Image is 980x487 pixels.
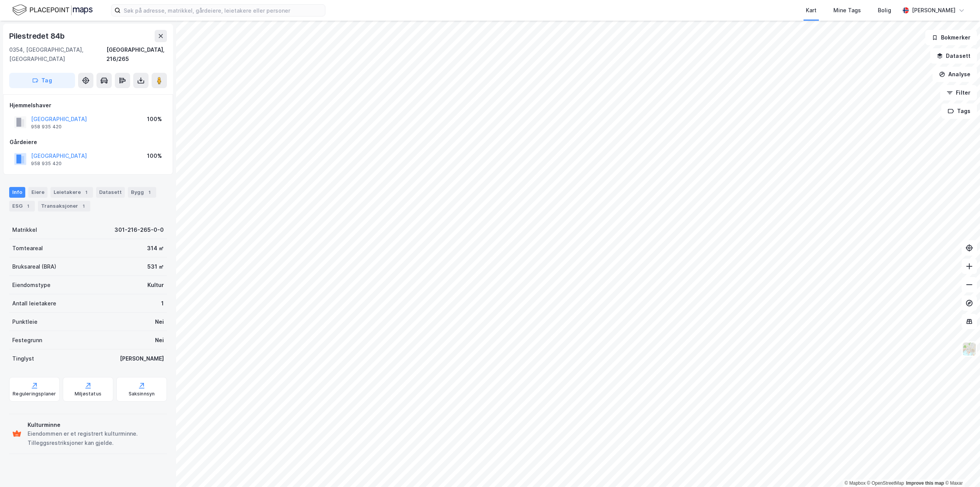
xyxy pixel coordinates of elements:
[930,48,977,64] button: Datasett
[9,187,25,198] div: Info
[145,189,153,196] div: 1
[940,85,977,100] button: Filter
[31,124,62,130] div: 958 935 420
[12,317,38,326] div: Punktleie
[106,45,167,64] div: [GEOGRAPHIC_DATA], 216/265
[912,6,955,15] div: [PERSON_NAME]
[147,244,164,253] div: 314 ㎡
[28,420,164,430] div: Kulturminne
[12,299,56,308] div: Antall leietakere
[38,201,90,212] div: Transaksjoner
[147,262,164,271] div: 531 ㎡
[933,67,977,82] button: Analyse
[941,103,977,119] button: Tags
[155,317,164,326] div: Nei
[12,280,51,290] div: Eiendomstype
[24,202,32,210] div: 1
[147,280,164,290] div: Kultur
[12,336,42,345] div: Festegrunn
[12,354,34,363] div: Tinglyst
[9,73,75,88] button: Tag
[96,187,125,198] div: Datasett
[31,161,62,167] div: 958 935 420
[942,450,980,487] div: Kontrollprogram for chat
[9,45,106,64] div: 0354, [GEOGRAPHIC_DATA], [GEOGRAPHIC_DATA]
[161,299,164,308] div: 1
[806,6,817,15] div: Kart
[12,3,93,17] img: logo.f888ab2527a4732fd821a326f86c7f29.svg
[129,391,155,397] div: Saksinnsyn
[9,30,66,42] div: Pilestredet 84b
[82,189,90,196] div: 1
[114,225,164,234] div: 301-216-265-0-0
[942,450,980,487] iframe: Chat Widget
[13,391,56,397] div: Reguleringsplaner
[9,201,35,212] div: ESG
[147,151,162,161] div: 100%
[28,429,164,448] div: Eiendommen er et registrert kulturminne. Tilleggsrestriksjoner kan gjelde.
[925,30,977,45] button: Bokmerker
[878,6,891,15] div: Bolig
[906,480,944,486] a: Improve this map
[120,354,164,363] div: [PERSON_NAME]
[867,480,904,486] a: OpenStreetMap
[51,187,93,198] div: Leietakere
[147,115,162,124] div: 100%
[10,138,167,147] div: Gårdeiere
[28,187,47,198] div: Eiere
[12,262,56,271] div: Bruksareal (BRA)
[12,244,43,253] div: Tomteareal
[844,480,866,486] a: Mapbox
[833,6,861,15] div: Mine Tags
[121,5,325,16] input: Søk på adresse, matrikkel, gårdeiere, leietakere eller personer
[80,202,87,210] div: 1
[155,336,164,345] div: Nei
[12,225,37,234] div: Matrikkel
[75,391,101,397] div: Miljøstatus
[10,101,167,110] div: Hjemmelshaver
[962,342,977,356] img: Z
[128,187,156,198] div: Bygg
